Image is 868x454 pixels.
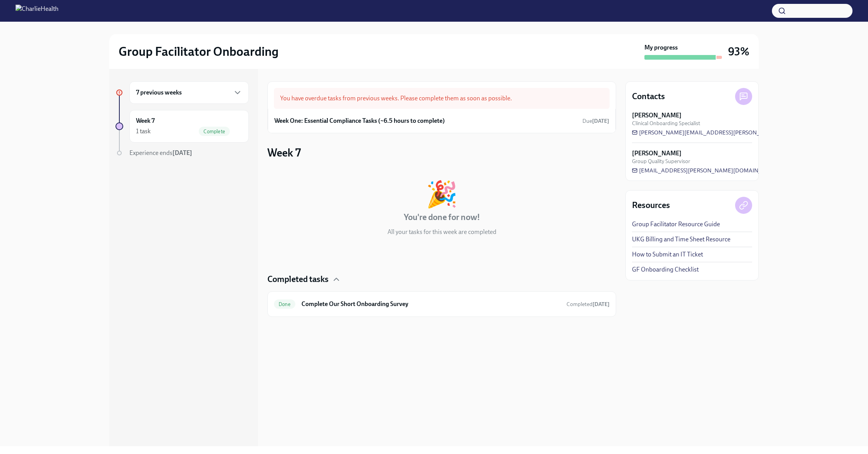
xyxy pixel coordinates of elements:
[592,118,609,124] strong: [DATE]
[267,273,616,285] div: Completed tasks
[632,129,825,136] a: [PERSON_NAME][EMAIL_ADDRESS][PERSON_NAME][DOMAIN_NAME]
[199,129,230,134] span: Complete
[15,5,59,17] img: CharlieHealth
[632,250,703,259] a: How to Submit an IT Ticket
[136,127,151,136] div: 1 task
[267,273,329,285] h4: Completed tasks
[632,167,780,174] a: [EMAIL_ADDRESS][PERSON_NAME][DOMAIN_NAME]
[632,265,699,274] a: GF Onboarding Checklist
[301,300,560,308] h6: Complete Our Short Onboarding Survey
[632,149,682,158] strong: [PERSON_NAME]
[632,158,690,165] span: Group Quality Supervisor
[632,111,682,120] strong: [PERSON_NAME]
[267,146,301,160] h3: Week 7
[632,91,665,102] h4: Contacts
[567,301,610,308] span: August 14th, 2025 10:05
[115,110,249,143] a: Week 71 taskComplete
[129,149,192,156] span: Experience ends
[274,88,610,109] div: You have overdue tasks from previous weeks. Please complete them as soon as possible.
[632,220,720,229] a: Group Facilitator Resource Guide
[404,212,480,223] h4: You're done for now!
[632,235,730,244] a: UKG Billing and Time Sheet Resource
[172,149,192,156] strong: [DATE]
[582,117,609,125] span: July 28th, 2025 09:00
[274,298,610,310] a: DoneComplete Our Short Onboarding SurveyCompleted[DATE]
[274,301,295,307] span: Done
[567,301,610,308] span: Completed
[387,228,496,236] p: All your tasks for this week are completed
[136,88,182,97] h6: 7 previous weeks
[644,43,678,52] strong: My progress
[728,45,749,58] h3: 93%
[274,115,609,127] a: Week One: Essential Compliance Tasks (~6.5 hours to complete)Due[DATE]
[119,44,279,59] h2: Group Facilitator Onboarding
[592,301,610,308] strong: [DATE]
[632,120,700,127] span: Clinical Onboarding Specialist
[129,81,249,104] div: 7 previous weeks
[426,181,458,207] div: 🎉
[582,118,609,124] span: Due
[632,199,670,211] h4: Resources
[274,117,445,125] h6: Week One: Essential Compliance Tasks (~6.5 hours to complete)
[136,117,155,125] h6: Week 7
